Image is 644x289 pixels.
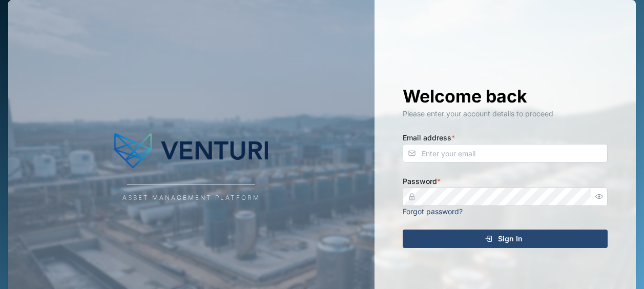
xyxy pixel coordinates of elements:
div: Please enter your account details to proceed [403,108,608,119]
label: Email address [403,132,455,143]
img: Main Logo [114,130,268,171]
button: Sign In [403,230,608,248]
h1: Welcome back [403,85,608,108]
a: Forgot password? [403,207,463,216]
label: Password [403,176,441,187]
input: Enter your email [403,144,608,162]
div: Asset Management Platform [122,193,260,203]
span: Sign In [498,230,523,247]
